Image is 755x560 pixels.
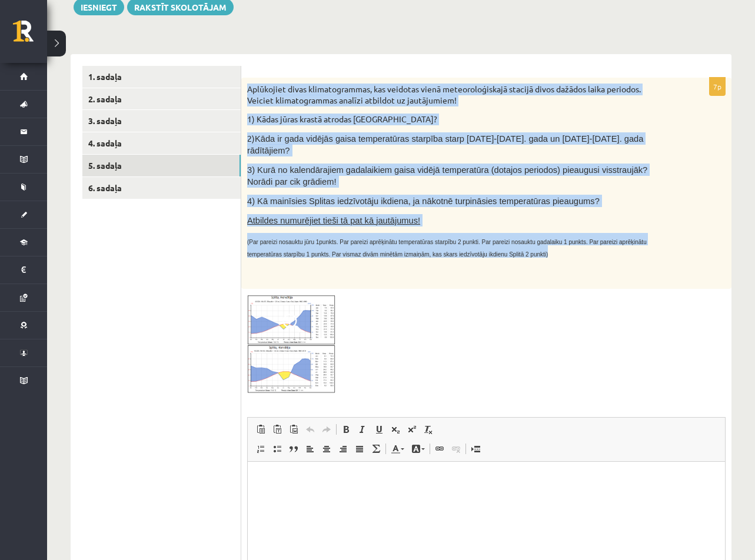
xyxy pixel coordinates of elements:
[252,422,269,437] a: Ielīmēt (vadīšanas taustiņš+V)
[387,441,408,456] a: Teksta krāsa
[247,84,667,106] p: Aplūkojiet divas klimatogrammas, kas veidotas vienā meteoroloģiskajā stacijā divos dažādos laika ...
[247,216,420,225] span: Atbildes numurējiet tieši tā pat kā jautājumus!
[82,110,241,132] a: 3. sadaļa
[13,21,47,50] a: Rīgas 1. Tālmācības vidusskola
[82,66,241,88] a: 1. sadaļa
[709,77,726,96] p: 7p
[285,441,302,456] a: Bloka citāts
[318,441,335,456] a: Centrēti
[302,422,318,437] a: Atcelt (vadīšanas taustiņš+Z)
[338,422,354,437] a: Treknraksts (vadīšanas taustiņš+B)
[408,441,428,456] a: Fona krāsa
[335,441,351,456] a: Izlīdzināt pa labi
[368,441,384,456] a: Math
[354,422,371,437] a: Slīpraksts (vadīšanas taustiņš+I)
[247,165,647,187] span: 3) Kurā no kalendārajiem gadalaikiem gaisa vidējā temperatūra (dotajos periodos) pieaugusi visstr...
[82,132,241,154] a: 4. sadaļa
[82,155,241,176] a: 5. sadaļa
[269,441,285,456] a: Ievietot/noņemt sarakstu ar aizzīmēm
[269,422,285,437] a: Ievietot kā vienkāršu tekstu (vadīšanas taustiņš+pārslēgšanas taustiņš+V)
[285,422,302,437] a: Ievietot no Worda
[247,114,667,125] p: 1) Kādas jūras krastā atrodas [GEOGRAPHIC_DATA]?
[371,422,387,437] a: Pasvītrojums (vadīšanas taustiņš+U)
[247,132,667,156] p: 2)
[247,196,600,206] span: 4) Kā mainīsies Splitas iedzīvotāju ikdiena, ja nākotnē turpināsies temperatūras pieaugums?
[247,239,647,258] sub: (Par pareizi nosauktu jūru 1punkts. Par pareizi aprēķinātu temperatūras starpību 2 punkti. Par pa...
[82,177,241,199] a: 6. sadaļa
[467,441,484,456] a: Ievietot lapas pārtraukumu drukai
[252,441,269,456] a: Ievietot/noņemt numurētu sarakstu
[351,441,368,456] a: Izlīdzināt malas
[302,441,318,456] a: Izlīdzināt pa kreisi
[404,422,420,437] a: Augšraksts
[82,88,241,110] a: 2. sadaļa
[247,295,335,394] img: split.png
[420,422,437,437] a: Noņemt stilus
[318,422,335,437] a: Atkārtot (vadīšanas taustiņš+Y)
[247,134,643,156] span: Kāda ir gada vidējās gaisa temperatūras starpība starp [DATE]-[DATE]. gada un [DATE]-[DATE]. gada...
[448,441,464,456] a: Atsaistīt
[431,441,448,456] a: Saite (vadīšanas taustiņš+K)
[387,422,404,437] a: Apakšraksts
